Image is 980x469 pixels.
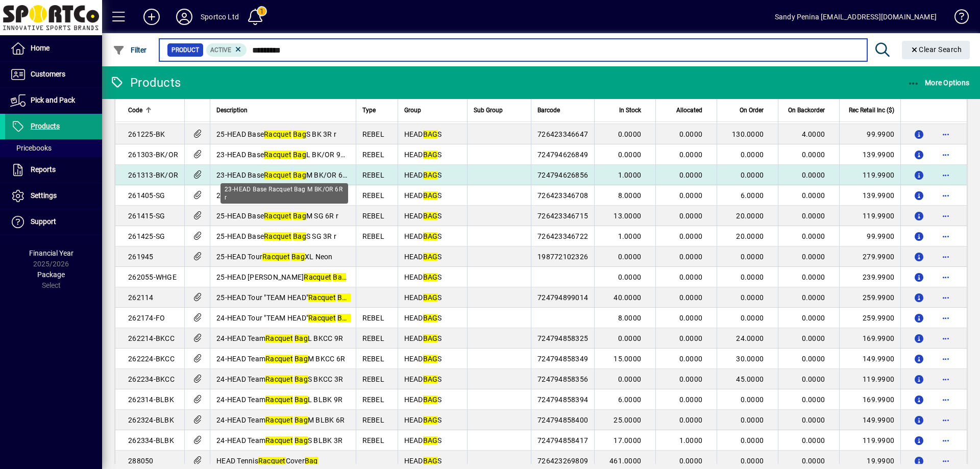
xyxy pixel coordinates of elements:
div: Allocated [662,105,712,116]
span: HEAD S [404,273,442,281]
span: 13.0000 [614,212,641,220]
button: More options [938,228,954,244]
span: 24-HEAD Tour "TEAM HEAD" XL Fluro Orange [216,314,404,322]
em: Bag [291,253,305,261]
span: 23-HEAD Base L BK/OR 9R r [216,151,350,159]
span: Description [216,105,248,116]
span: 0.0000 [802,396,825,404]
span: 30.0000 [736,355,764,363]
button: More options [938,249,954,265]
em: Bag [293,151,306,159]
span: 0.0000 [679,232,703,240]
em: BAG [423,273,438,281]
span: 0.0000 [679,457,703,465]
div: Sandy Penina [EMAIL_ADDRESS][DOMAIN_NAME] [775,9,937,25]
span: 724794858400 [537,416,588,424]
span: 0.0000 [679,151,703,159]
button: More options [938,371,954,387]
span: REBEL [362,212,384,220]
span: Active [210,46,231,54]
span: 6.0000 [741,191,764,200]
span: Rec Retail Inc ($) [849,105,894,116]
span: 1.0000 [679,436,703,445]
span: Pricebooks [10,144,52,152]
em: Bag [295,416,308,424]
div: Group [404,105,461,116]
span: 25-HEAD Tour XL Neon [216,253,333,261]
em: Racquet [265,334,293,342]
td: 99.9900 [839,226,900,246]
em: Bag [295,436,308,445]
td: 149.9900 [839,349,900,369]
span: 0.0000 [741,396,764,404]
span: Clear Search [910,45,962,54]
span: HEAD S [404,375,442,383]
span: HEAD S [404,334,442,342]
span: 40.0000 [614,293,641,302]
div: 23-HEAD Base Racquet Bag M BK/OR 6R r [220,183,348,204]
span: 724794858394 [537,396,588,404]
span: 0.0000 [802,253,825,261]
span: 0.0000 [802,334,825,342]
td: 119.9900 [839,430,900,451]
span: 0.0000 [679,314,703,322]
span: 25-HEAD Base S BK 3R r [216,130,336,138]
span: 724794858325 [537,334,588,342]
button: Clear [902,41,970,59]
span: 25-HEAD Tour "TEAM HEAD" XL BKWH [216,293,382,302]
span: HEAD S [404,314,442,322]
span: HEAD S [404,457,442,465]
span: 24-HEAD Team S BKCC 3R [216,375,343,383]
span: 261225-BK [128,130,165,138]
em: BAG [423,436,438,445]
div: Code [128,105,178,116]
button: More options [938,167,954,183]
em: Bag [295,375,308,383]
span: 0.0000 [802,314,825,322]
button: More options [938,269,954,285]
span: HEAD S [404,130,442,138]
button: Profile [168,8,201,26]
em: Racquet [265,396,293,404]
span: REBEL [362,232,384,240]
span: 261425-SG [128,232,165,240]
span: 17.0000 [614,436,641,445]
button: More options [938,289,954,306]
span: REBEL [362,130,384,138]
span: More Options [908,79,970,87]
span: 724794858417 [537,436,588,445]
em: Racquet [265,416,293,424]
span: Product [171,45,199,55]
mat-chip: Activation Status: Active [206,43,247,57]
span: REBEL [362,314,384,322]
span: On Order [740,105,764,116]
span: 0.0000 [802,232,825,240]
div: Description [216,105,350,116]
span: 0.0000 [679,334,703,342]
button: More options [938,453,954,469]
em: Bag [295,355,308,363]
span: 0.0000 [679,130,703,138]
span: Group [404,105,421,116]
button: More options [938,126,954,142]
span: 261313-BK/OR [128,171,178,179]
span: 24-HEAD Team S BLBK 3R [216,436,342,445]
span: 262055-WHGE [128,273,177,281]
span: HEAD Tennis Cover [216,457,318,465]
span: 0.0000 [802,416,825,424]
span: Type [362,105,376,116]
span: Products [31,122,60,130]
span: 0.0000 [741,171,764,179]
span: 0.0000 [802,151,825,159]
span: 0.0000 [679,253,703,261]
a: Reports [5,157,102,183]
span: 0.0000 [802,273,825,281]
button: More options [938,187,954,204]
span: REBEL [362,375,384,383]
span: 45.0000 [736,375,764,383]
em: BAG [423,130,438,138]
span: 24-HEAD Team L BLBK 9R [216,396,342,404]
span: 0.0000 [618,151,642,159]
em: BAG [423,355,438,363]
div: Products [110,75,181,91]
